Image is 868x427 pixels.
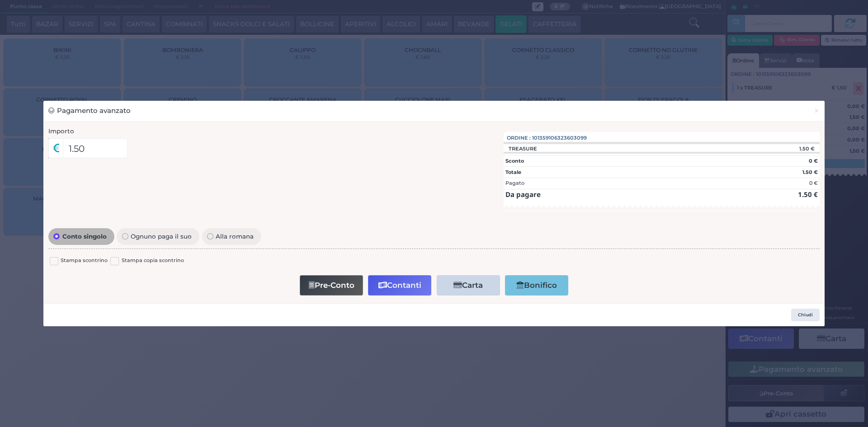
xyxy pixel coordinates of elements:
[532,134,587,142] span: 101359106323603099
[505,169,521,175] strong: Totale
[741,145,820,152] div: 1.50 €
[437,275,500,296] button: Carta
[791,309,820,321] button: Chiudi
[505,275,568,296] button: Bonifico
[300,275,363,296] button: Pre-Conto
[122,257,184,265] label: Stampa copia scontrino
[802,169,818,175] strong: 1.50 €
[505,179,524,187] div: Pagato
[213,233,256,239] span: Alla romana
[809,158,818,164] strong: 0 €
[504,145,542,152] div: TREASURE
[60,233,109,239] span: Conto singolo
[507,134,531,142] span: Ordine :
[798,190,818,199] strong: 1.50 €
[48,127,74,136] label: Importo
[814,106,820,116] span: ×
[63,138,127,158] input: Es. 30.99
[48,106,131,116] h3: Pagamento avanzato
[368,275,431,296] button: Contanti
[128,233,194,239] span: Ognuno paga il suo
[809,101,825,121] button: Chiudi
[505,158,524,164] strong: Sconto
[61,257,108,265] label: Stampa scontrino
[505,190,541,199] strong: Da pagare
[809,179,818,187] div: 0 €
